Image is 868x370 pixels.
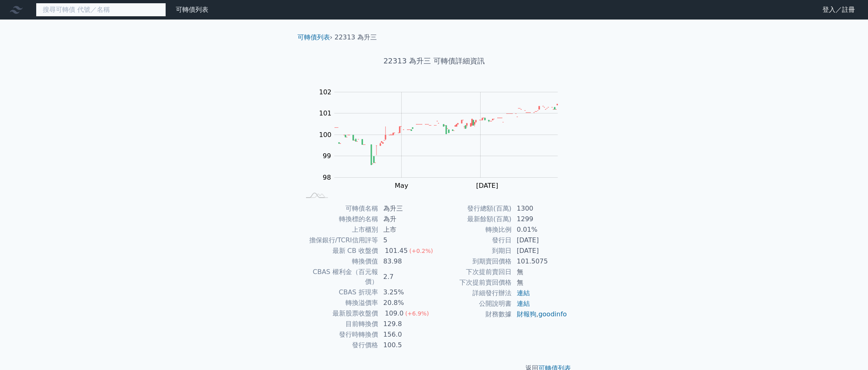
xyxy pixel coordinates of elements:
[383,246,409,256] div: 101.45
[476,182,498,189] tspan: [DATE]
[301,329,378,340] td: 發行時轉換價
[434,235,512,246] td: 發行日
[378,203,434,214] td: 為升三
[434,309,512,320] td: 財務數據
[323,152,331,160] tspan: 99
[319,88,332,96] tspan: 102
[301,256,378,267] td: 轉換價值
[301,340,378,350] td: 發行價格
[405,310,429,317] span: (+6.9%)
[297,33,332,42] li: ›
[301,298,378,308] td: 轉換溢價率
[434,277,512,288] td: 下次提前賣回價格
[512,277,568,288] td: 無
[409,248,433,254] span: (+0.2%)
[335,33,377,42] li: 22313 為升三
[517,310,536,318] a: 財報狗
[301,214,378,224] td: 轉換標的名稱
[434,203,512,214] td: 發行總額(百萬)
[378,329,434,340] td: 156.0
[301,319,378,329] td: 目前轉換價
[512,214,568,224] td: 1299
[434,288,512,298] td: 詳細發行辦法
[319,109,332,117] tspan: 101
[378,319,434,329] td: 129.8
[291,55,577,67] h1: 22313 為升三 可轉債詳細資訊
[434,214,512,224] td: 最新餘額(百萬)
[36,3,166,17] input: 搜尋可轉債 代號／名稱
[301,308,378,319] td: 最新股票收盤價
[319,131,332,139] tspan: 100
[378,235,434,246] td: 5
[434,267,512,277] td: 下次提前賣回日
[434,256,512,267] td: 到期賣回價格
[512,203,568,214] td: 1300
[323,174,331,181] tspan: 98
[378,298,434,308] td: 20.8%
[378,287,434,298] td: 3.25%
[512,246,568,256] td: [DATE]
[378,267,434,287] td: 2.7
[383,309,405,318] div: 109.0
[512,309,568,320] td: ,
[335,104,558,165] g: Series
[378,224,434,235] td: 上市
[395,182,408,189] tspan: May
[301,246,378,256] td: 最新 CB 收盤價
[434,224,512,235] td: 轉換比例
[297,33,330,41] a: 可轉債列表
[310,88,570,189] g: Chart
[378,256,434,267] td: 83.98
[176,6,208,13] a: 可轉債列表
[816,3,861,16] a: 登入／註冊
[512,267,568,277] td: 無
[434,246,512,256] td: 到期日
[827,331,868,370] iframe: Chat Widget
[517,300,530,307] a: 連結
[434,298,512,309] td: 公開說明書
[378,214,434,224] td: 為升
[512,256,568,267] td: 101.5075
[517,289,530,297] a: 連結
[301,267,378,287] td: CBAS 權利金（百元報價）
[512,224,568,235] td: 0.01%
[538,310,567,318] a: goodinfo
[378,340,434,350] td: 100.5
[512,235,568,246] td: [DATE]
[301,203,378,214] td: 可轉債名稱
[301,287,378,298] td: CBAS 折現率
[301,235,378,246] td: 擔保銀行/TCRI信用評等
[301,224,378,235] td: 上市櫃別
[827,331,868,370] div: 聊天小工具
